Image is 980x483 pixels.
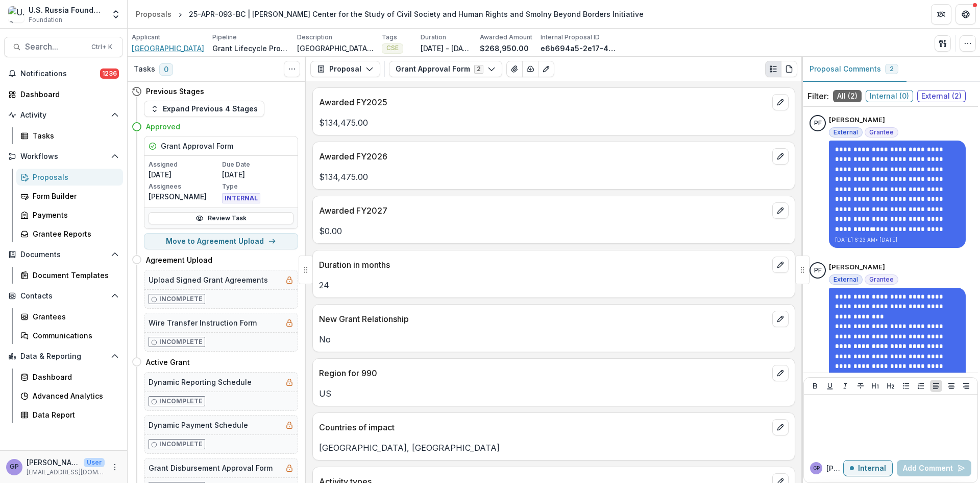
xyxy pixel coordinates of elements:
div: Dashboard [33,372,115,382]
a: Grantees [16,308,123,325]
div: Gennady Podolny [10,464,19,470]
button: edit [772,202,789,219]
span: 2 [890,65,894,73]
a: Review Task [149,212,293,224]
p: Internal Proposal ID [541,33,600,42]
span: Foundation [29,15,62,25]
nav: breadcrumb [132,7,648,21]
p: Filter: [807,90,829,102]
p: Type [222,182,293,191]
span: 0 [159,63,173,76]
p: [DATE] [222,169,293,180]
a: Data Report [16,406,123,423]
p: [EMAIL_ADDRESS][DOMAIN_NAME] [27,468,105,477]
div: U.S. Russia Foundation [29,5,105,15]
p: [DATE] [149,169,220,180]
p: Grant Lifecycle Process [212,43,289,54]
p: Incomplete [159,397,203,406]
button: Italicize [839,380,851,392]
p: Assigned [149,160,220,169]
h5: Upload Signed Grant Agreements [149,274,268,285]
span: Data & Reporting [20,352,107,361]
a: Communications [16,327,123,344]
div: Grantees [33,311,115,322]
h5: Grant Approval Form [161,141,233,151]
button: edit [772,365,789,381]
button: Open Activity [4,107,123,123]
h5: Grant Disbursement Approval Form [149,463,273,473]
p: User [84,458,105,467]
p: Description [297,33,332,42]
p: [DATE] 6:23 AM • [DATE] [835,236,960,244]
div: Payments [33,210,115,220]
a: Payments [16,206,123,223]
span: Documents [20,250,107,259]
a: Grantee Reports [16,225,123,242]
p: $134,475.00 [319,171,789,183]
a: Advanced Analytics [16,387,123,404]
span: Grantee [869,276,894,283]
p: [PERSON_NAME] P [826,463,843,474]
p: Awarded FY2026 [319,150,768,163]
p: Duration [421,33,446,42]
a: Proposals [132,7,176,21]
button: edit [772,94,789,110]
p: $268,950.00 [480,43,529,54]
a: Document Templates [16,267,123,284]
span: INTERNAL [222,193,260,203]
button: Partners [931,4,951,25]
div: 25-APR-093-BC | [PERSON_NAME] Center for the Study of Civil Society and Human Rights and Smolny B... [189,9,644,19]
div: Grantee Reports [33,228,115,239]
h5: Dynamic Payment Schedule [149,420,248,430]
button: Heading 2 [885,380,897,392]
button: edit [772,257,789,273]
p: e6b694a5-2e17-4015-9d7a-65fa3a68cae9 [541,43,617,54]
div: Philip Fedchin [814,267,822,274]
button: Search... [4,37,123,57]
a: Proposals [16,169,123,186]
button: Open Contacts [4,288,123,304]
div: Tasks [33,130,115,141]
button: Bold [809,380,821,392]
button: Open entity switcher [109,4,123,25]
h5: Wire Transfer Instruction Form [149,317,257,328]
p: No [319,333,789,346]
p: [GEOGRAPHIC_DATA], [GEOGRAPHIC_DATA] [319,442,789,454]
button: edit [772,311,789,327]
button: Align Center [945,380,958,392]
button: Add Comment [897,460,971,476]
button: Heading 1 [869,380,881,392]
button: More [109,461,121,473]
div: Ctrl + K [89,41,114,53]
button: Toggle View Cancelled Tasks [284,61,300,77]
a: [GEOGRAPHIC_DATA] [132,43,204,54]
button: Open Workflows [4,148,123,165]
button: Underline [824,380,836,392]
button: Internal [843,460,893,476]
p: [PERSON_NAME] [149,191,220,202]
button: Proposal [310,61,380,77]
div: Proposals [136,9,171,19]
p: Duration in months [319,259,768,271]
button: Edit as form [538,61,554,77]
p: Pipeline [212,33,237,42]
div: Dashboard [20,89,115,100]
button: Open Data & Reporting [4,348,123,364]
a: Form Builder [16,188,123,204]
span: Notifications [20,70,100,78]
p: Awarded FY2027 [319,204,768,217]
p: US [319,387,789,400]
p: $0.00 [319,225,789,237]
h4: Approved [146,121,180,132]
button: edit [772,419,789,435]
p: Due Date [222,160,293,169]
span: CSE [386,44,399,52]
div: Communications [33,330,115,341]
p: Internal [858,464,886,473]
span: 1236 [100,68,119,79]
p: Region for 990 [319,367,768,379]
a: Dashboard [16,369,123,385]
button: Ordered List [915,380,927,392]
p: [PERSON_NAME] [829,115,885,125]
